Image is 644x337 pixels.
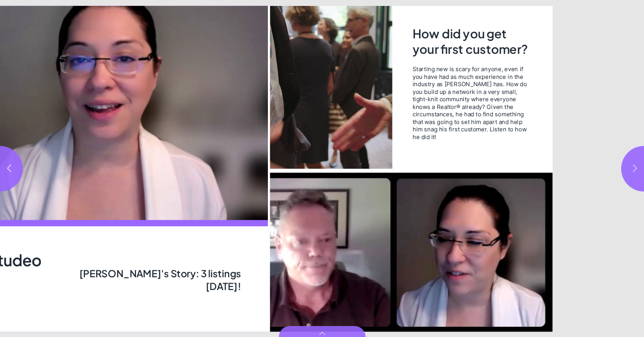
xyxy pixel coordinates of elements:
[412,65,527,141] span: Starting new is scary for anyone, even if you have had as much experience in the industry as [PER...
[232,6,555,332] section: Page 3
[412,26,529,59] h2: How did you get your first customer?
[79,267,241,292] span: [PERSON_NAME]'s Story: 3 listings [DATE]!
